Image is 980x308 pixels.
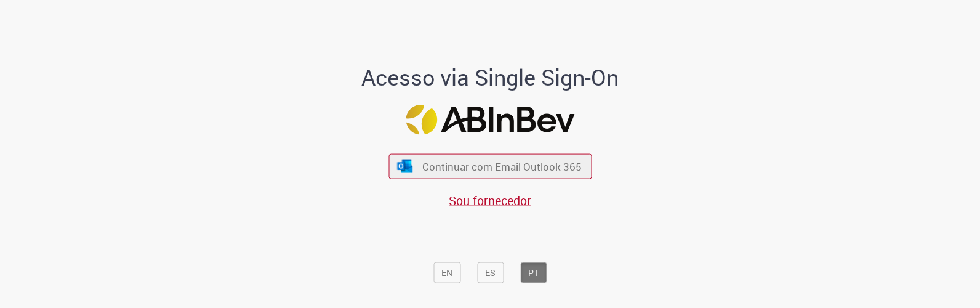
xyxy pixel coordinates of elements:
[477,262,504,283] button: ES
[422,160,582,174] span: Continuar com Email Outlook 365
[388,154,592,179] button: ícone Azure/Microsoft 360 Continuar com Email Outlook 365
[520,262,547,283] button: PT
[406,105,574,135] img: Logo ABInBev
[449,192,531,209] a: Sou fornecedor
[319,65,661,90] h1: Acesso via Single Sign-On
[396,160,414,172] img: ícone Azure/Microsoft 360
[433,262,460,283] button: EN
